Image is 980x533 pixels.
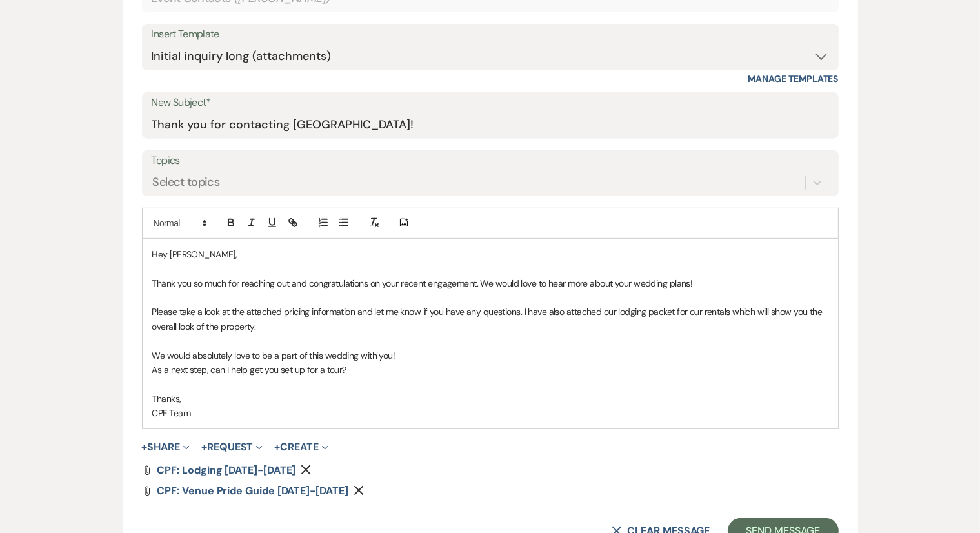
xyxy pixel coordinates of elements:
p: We would absolutely love to be a part of this wedding with you! [152,348,828,363]
p: Thanks, [152,392,828,406]
a: CPF: Lodging [DATE]-[DATE] [157,465,296,476]
p: Hey [PERSON_NAME], [152,247,828,261]
span: + [142,442,148,452]
p: Thank you so much for reaching out and congratulations on your recent engagement. We would love t... [152,276,828,290]
div: Select topics [153,174,220,191]
label: Topics [152,152,829,170]
a: Manage Templates [748,73,839,85]
button: Create [274,442,328,452]
span: + [201,442,207,452]
span: + [274,442,280,452]
div: Insert Template [152,25,829,44]
a: CPF: Venue Pride Guide [DATE]-[DATE] [157,486,348,496]
span: CPF: Venue Pride Guide [DATE]-[DATE] [157,484,348,498]
button: Request [201,442,263,452]
p: As a next step, can I help get you set up for a tour? [152,363,828,377]
span: CPF: Lodging [DATE]-[DATE] [157,463,296,477]
label: New Subject* [152,94,829,112]
p: Please take a look at the attached pricing information and let me know if you have any questions.... [152,305,828,334]
button: Share [142,442,190,452]
p: CPF Team [152,406,828,420]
